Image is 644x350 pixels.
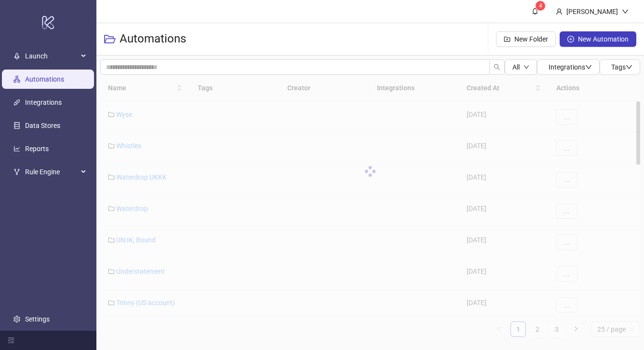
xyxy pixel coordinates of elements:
[600,59,640,75] button: Tagsdown
[622,8,629,15] span: down
[13,53,20,59] span: rocket
[496,31,556,47] button: New Folder
[104,33,116,45] span: folder-open
[585,64,592,70] span: down
[567,36,574,42] span: plus-circle
[25,315,50,323] a: Settings
[549,63,592,71] span: Integrations
[120,31,186,47] h3: Automations
[25,162,78,182] span: Rule Engine
[514,35,548,43] span: New Folder
[532,8,538,14] span: bell
[578,35,629,43] span: New Automation
[523,64,529,70] span: down
[8,337,14,344] span: menu-fold
[611,63,632,71] span: Tags
[25,75,64,83] a: Automations
[25,122,60,129] a: Data Stores
[25,145,49,153] a: Reports
[13,168,20,175] span: fork
[512,63,520,71] span: All
[536,1,545,11] sup: 4
[25,98,62,106] a: Integrations
[25,46,78,66] span: Launch
[494,64,500,70] span: search
[560,31,636,47] button: New Automation
[563,6,622,17] div: [PERSON_NAME]
[626,64,632,70] span: down
[504,36,510,42] span: folder-add
[556,8,563,15] span: user
[539,2,542,9] span: 4
[537,59,600,75] button: Integrationsdown
[505,59,537,75] button: Alldown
